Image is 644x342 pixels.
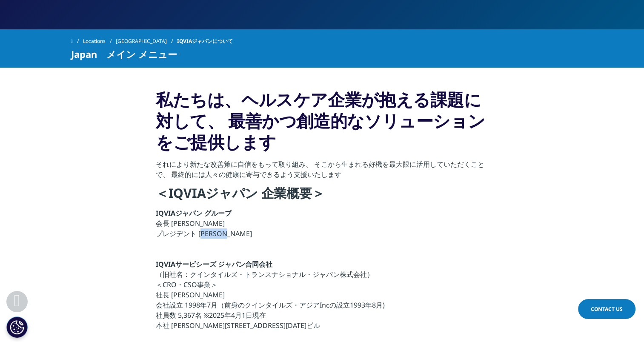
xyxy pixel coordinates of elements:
[156,259,488,336] p: （旧社名：クインタイルズ・トランスナショナル・ジャパン株式会社） ＜CRO・CSO事業＞ 社長 [PERSON_NAME] 会社設立 1998年7月（前身のクインタイルズ・アジアIncの設立19...
[156,208,488,244] p: 会長 [PERSON_NAME] プレジデント [PERSON_NAME]
[156,259,272,269] strong: IQVIAサービシーズ ジャパン合同会社
[156,185,488,208] h4: ＜IQVIAジャパン 企業概要＞
[71,49,177,59] span: Japan メイン メニュー
[116,34,177,49] a: [GEOGRAPHIC_DATA]
[177,34,233,49] span: IQVIAジャパンについて
[578,299,635,319] a: Contact Us
[83,34,116,49] a: Locations
[156,89,488,159] h3: 私たちは、ヘルスケア企業が抱える課題に対して、 最善かつ創造的なソリューションをご提供します
[591,305,623,313] span: Contact Us
[6,316,28,338] button: Cookie 設定
[156,159,488,185] p: それにより新たな改善策に自信をもって取り組み、 そこから生まれる好機を最大限に活用していただくことで、 最終的には人々の健康に寄与できるよう支援いたします
[156,208,232,218] strong: IQVIAジャパン グループ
